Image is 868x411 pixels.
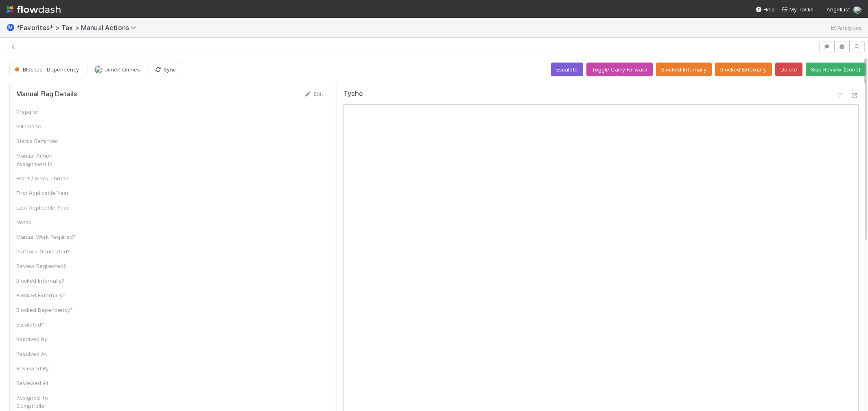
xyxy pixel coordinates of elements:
[829,23,861,32] a: Analytics
[16,218,77,226] div: Notes
[16,364,77,372] div: Reviewed By
[551,63,583,76] button: Escalate
[16,320,77,329] div: Escalated?
[7,24,15,31] span: Ⓜ️
[16,151,77,168] div: Manual Action Assignment Id
[16,335,77,343] div: Resolved By
[16,247,77,255] div: Portfolio Generated?
[304,91,323,97] a: Edit
[16,24,140,32] span: *Favorites* > Tax > Manual Actions
[149,63,181,76] button: Sync
[16,394,77,410] div: Assigned To Comptroller
[7,2,61,16] img: logo-inverted-e16ddd16eac7371096b0.svg
[16,108,77,116] div: Preparer
[16,379,77,387] div: Reviewed At
[343,90,363,98] h5: Tyche
[775,63,802,76] button: Delete
[16,122,77,130] div: Milestone
[16,306,77,314] div: Blocked Dependency?
[16,203,77,212] div: Last Applicable Year
[755,5,775,13] div: Help
[16,277,77,285] div: Blocked Internally?
[16,350,77,358] div: Resolved At
[16,90,77,98] h5: Manual Flag Details
[806,63,866,76] button: Skip Review (Done)
[16,174,77,182] div: Front / Slack Thread
[16,137,77,145] div: Status Reminder
[781,5,813,13] a: My Tasks
[94,65,103,74] img: avatar_de77a991-7322-4664-a63d-98ba485ee9e0.png
[826,6,850,13] span: AngelList
[16,262,77,270] div: Review Requested?
[16,291,77,299] div: Blocked Externally?
[586,63,653,76] button: Toggle Carry Forward
[656,63,712,76] button: Blocked Internally
[853,6,861,14] img: avatar_de77a991-7322-4664-a63d-98ba485ee9e0.png
[105,66,140,73] span: Junerl Omnes
[715,63,772,76] button: Blocked Externally
[781,6,813,13] span: My Tasks
[16,189,77,197] div: First Applicable Year
[87,63,145,76] button: Junerl Omnes
[16,233,77,241] div: Manual Work Required?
